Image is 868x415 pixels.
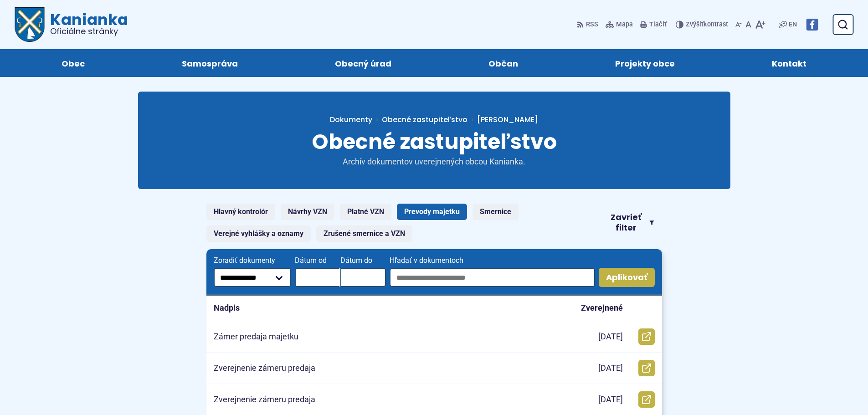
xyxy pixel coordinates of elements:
[397,204,467,220] a: Prevody majetku
[330,114,372,125] span: Dokumenty
[789,19,797,30] span: EN
[214,303,240,313] p: Nadpis
[15,7,128,42] a: Logo Kanianka, prejsť na domovskú stránku.
[599,212,662,233] button: Zavrieť filter
[599,268,655,287] button: Aplikovať
[295,256,340,265] span: Dátum od
[281,204,334,220] a: Návrhy VZN
[214,332,298,342] p: Zámer predaja majetku
[382,114,467,125] a: Obecné zastupiteľstvo
[606,212,646,233] span: Zavrieť filter
[330,114,382,125] a: Dokumenty
[488,49,518,77] span: Občan
[467,114,538,125] a: [PERSON_NAME]
[340,268,386,287] input: Dátum do
[473,204,519,220] a: Smernice
[182,49,238,77] span: Samospráva
[206,225,311,242] a: Verejné vyhlášky a oznamy
[340,256,386,265] span: Dátum do
[295,49,431,77] a: Obecný úrad
[753,15,767,34] button: Zväčšiť veľkosť písma
[598,363,623,374] p: [DATE]
[335,49,391,77] span: Obecný úrad
[449,49,558,77] a: Občan
[295,268,340,287] input: Dátum od
[214,395,315,405] p: Zverejnenie zámeru predaja
[598,395,623,405] p: [DATE]
[676,15,730,34] button: Zvýšiťkontrast
[616,19,633,30] span: Mapa
[22,49,124,77] a: Obec
[45,12,128,36] span: Kanianka
[142,49,277,77] a: Samospráva
[214,256,292,265] span: Zoradiť dokumenty
[734,15,744,34] button: Zmenšiť veľkosť písma
[390,256,595,265] span: Hľadať v dokumentoch
[50,27,128,36] span: Oficiálne stránky
[312,127,557,156] span: Obecné zastupiteľstvo
[576,49,714,77] a: Projekty obce
[638,15,668,34] button: Tlačiť
[686,21,728,29] span: kontrast
[772,49,806,77] span: Kontakt
[598,332,623,342] p: [DATE]
[744,15,753,34] button: Nastaviť pôvodnú veľkosť písma
[806,19,818,31] img: Prejsť na Facebook stránku
[15,7,45,42] img: Prejsť na domovskú stránku
[340,204,391,220] a: Platné VZN
[615,49,675,77] span: Projekty obce
[62,49,85,77] span: Obec
[649,21,667,29] span: Tlačiť
[577,15,600,34] a: RSS
[586,19,598,30] span: RSS
[581,303,623,313] p: Zverejnené
[316,225,412,242] a: Zrušené smernice a VZN
[787,19,799,30] a: EN
[325,157,544,167] p: Archív dokumentov uverejnených obcou Kanianka.
[733,49,846,77] a: Kontakt
[390,268,595,287] input: Hľadať v dokumentoch
[214,268,292,287] select: Zoradiť dokumenty
[214,363,315,374] p: Zverejnenie zámeru predaja
[604,15,635,34] a: Mapa
[206,204,275,220] a: Hlavný kontrolór
[477,114,538,125] span: [PERSON_NAME]
[686,20,704,28] span: Zvýšiť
